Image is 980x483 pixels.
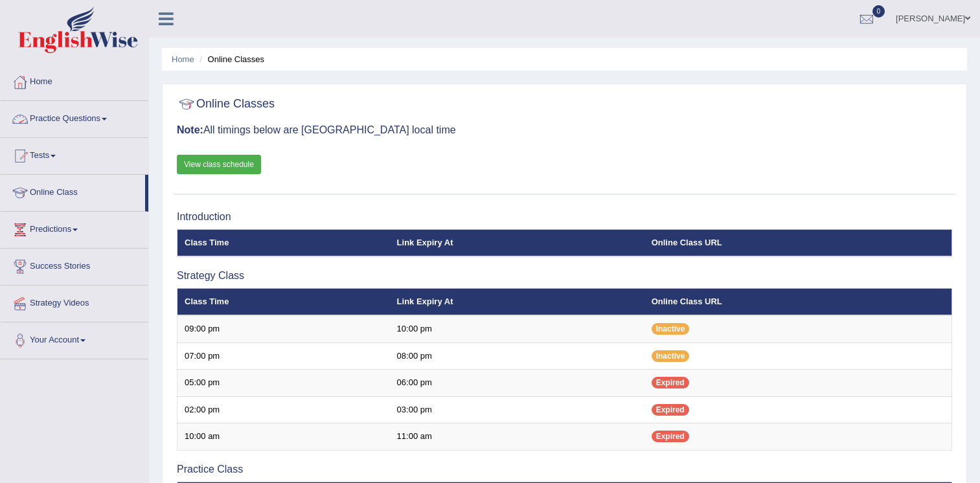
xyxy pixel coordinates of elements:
h3: Practice Class [177,464,952,475]
th: Online Class URL [644,229,952,256]
a: Your Account [1,322,148,355]
th: Class Time [177,229,390,256]
li: Online Classes [196,53,264,65]
td: 11:00 am [390,423,644,451]
td: 10:00 pm [390,315,644,343]
th: Link Expiry At [390,288,644,315]
th: Link Expiry At [390,229,644,256]
span: Inactive [652,350,690,362]
span: 0 [872,5,885,17]
span: Expired [652,431,689,442]
a: View class schedule [177,155,261,174]
th: Class Time [177,288,390,315]
h3: Strategy Class [177,270,952,282]
td: 06:00 pm [390,370,644,397]
b: Note: [177,124,203,135]
a: Practice Questions [1,101,148,133]
td: 09:00 pm [177,315,390,343]
td: 02:00 pm [177,396,390,423]
span: Expired [652,404,689,416]
h2: Online Classes [177,95,275,114]
a: Online Class [1,175,145,207]
span: Expired [652,377,689,388]
a: Success Stories [1,249,148,281]
span: Inactive [652,323,690,335]
td: 05:00 pm [177,370,390,397]
a: Predictions [1,212,148,244]
h3: Introduction [177,211,952,223]
td: 08:00 pm [390,343,644,370]
a: Strategy Videos [1,286,148,318]
th: Online Class URL [644,288,952,315]
h3: All timings below are [GEOGRAPHIC_DATA] local time [177,124,952,136]
a: Home [1,64,148,96]
a: Home [172,54,194,64]
td: 07:00 pm [177,343,390,370]
a: Tests [1,138,148,170]
td: 03:00 pm [390,396,644,423]
td: 10:00 am [177,423,390,451]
